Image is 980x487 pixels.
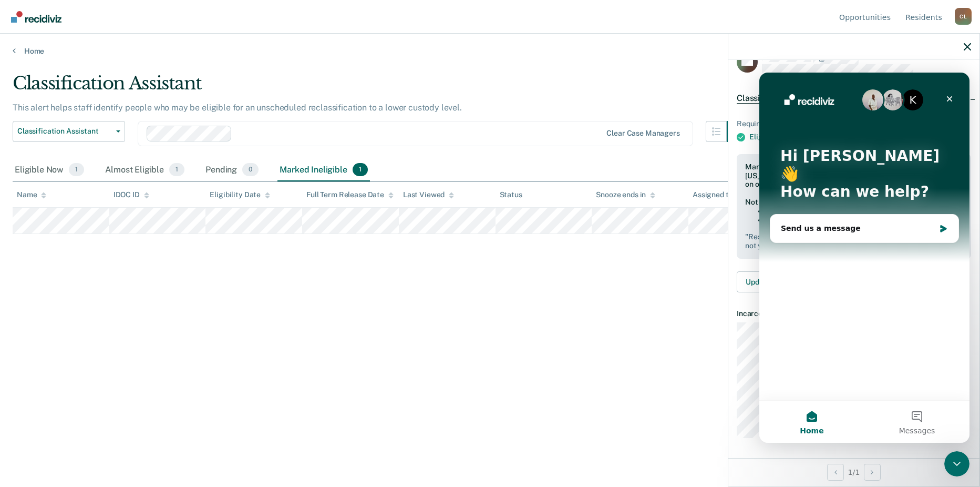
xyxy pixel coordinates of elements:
button: Previous Opportunity [827,464,844,481]
span: 1 [69,163,84,177]
div: Status [500,190,522,199]
div: Assigned to [693,190,742,199]
button: Profile dropdown button [955,8,972,25]
span: Classification Assistant [737,93,826,104]
dt: Incarceration [737,309,971,318]
div: Classification Assistant [13,73,748,103]
div: Marked ineligible by [EMAIL_ADDRESS][DOMAIN_NAME][US_STATE] on [DATE]. [PERSON_NAME] may be surfa... [745,163,963,189]
pre: " Resident was reclassed on [DATE] but due to his detainer he is not yet a true minimum. " [745,232,963,250]
div: Full Term Release Date [306,190,394,199]
div: C L [955,8,972,25]
div: Pending [203,159,261,182]
div: Clear case managers [606,129,679,138]
div: Almost Eligible [103,159,187,182]
p: This alert helps staff identify people who may be eligible for an unscheduled reclassification to... [13,103,462,113]
span: 0 [242,163,259,177]
div: Name [17,190,46,199]
iframe: Intercom live chat [759,73,969,443]
div: Eligible Now [13,159,86,182]
div: Last Viewed [403,190,454,199]
iframe: Intercom live chat [944,451,969,476]
img: Recidiviz [11,11,61,23]
div: Eligible for reclassification since [DATE], [749,133,971,141]
div: Requirements validated by OMS data [737,119,971,128]
div: Marked Ineligible [277,159,370,182]
span: 1 [353,163,368,177]
div: Snooze ends in [596,190,655,199]
button: Next Opportunity [864,464,881,481]
div: 1 / 1 [728,458,979,486]
a: Home [13,46,967,56]
div: Classification AssistantCurrently ineligible [728,82,979,115]
div: Eligibility Date [210,190,270,199]
div: Not eligible reasons: [745,198,963,207]
button: Update status [737,271,811,292]
span: Classification Assistant [17,127,112,136]
span: 1 [169,163,184,177]
div: IDOC ID [114,190,149,199]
